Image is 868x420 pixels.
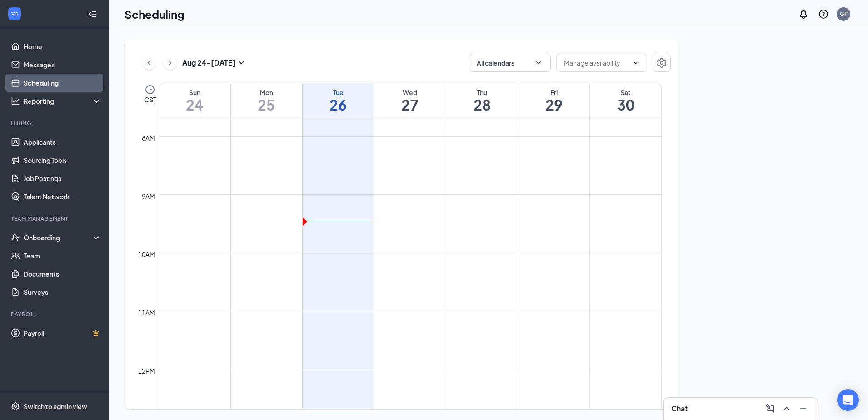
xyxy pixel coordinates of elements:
[125,6,185,22] h1: Scheduling
[840,10,848,18] div: GF
[24,233,94,242] div: Onboarding
[818,9,829,20] svg: QuestionInfo
[10,9,19,18] svg: WorkstreamLogo
[144,95,156,104] span: CST
[837,389,859,411] div: Open Intercom Messenger
[231,83,302,117] a: August 25, 2025
[779,401,794,416] button: ChevronUp
[590,97,661,112] h1: 30
[374,83,446,117] a: August 27, 2025
[24,247,101,265] a: Team
[140,133,157,143] div: 8am
[236,57,247,68] svg: SmallChevronDown
[446,83,518,117] a: August 28, 2025
[374,97,446,112] h1: 27
[24,151,101,169] a: Sourcing Tools
[590,83,661,117] a: August 30, 2025
[11,402,20,411] svg: Settings
[469,54,551,72] button: All calendarsChevronDown
[165,57,175,68] svg: ChevronRight
[781,403,792,414] svg: ChevronUp
[11,96,20,106] svg: Analysis
[303,88,374,97] div: Tue
[303,83,374,117] a: August 26, 2025
[24,96,102,106] div: Reporting
[159,83,230,117] a: August 24, 2025
[798,403,808,414] svg: Minimize
[11,310,100,318] div: Payroll
[632,59,639,66] svg: ChevronDown
[11,119,100,127] div: Hiring
[142,56,156,70] button: ChevronLeft
[446,88,518,97] div: Thu
[24,169,101,187] a: Job Postings
[24,283,101,301] a: Surveys
[798,9,809,20] svg: Notifications
[24,56,101,74] a: Messages
[24,74,101,92] a: Scheduling
[446,97,518,112] h1: 28
[159,88,230,97] div: Sun
[24,37,101,56] a: Home
[564,58,629,68] input: Manage availability
[140,191,157,201] div: 9am
[231,88,302,97] div: Mon
[136,366,157,376] div: 12pm
[656,57,667,68] svg: Settings
[24,265,101,283] a: Documents
[590,88,661,97] div: Sat
[24,187,101,206] a: Talent Network
[671,404,688,414] h3: Chat
[159,97,230,112] h1: 24
[136,249,157,259] div: 10am
[163,56,177,70] button: ChevronRight
[534,58,543,67] svg: ChevronDown
[11,233,20,242] svg: UserCheck
[518,97,589,112] h1: 29
[145,84,155,95] svg: Clock
[11,215,100,223] div: Team Management
[136,308,157,318] div: 11am
[231,97,302,112] h1: 25
[763,401,778,416] button: ComposeMessage
[303,97,374,112] h1: 26
[796,401,810,416] button: Minimize
[24,133,101,151] a: Applicants
[88,10,97,19] svg: Collapse
[518,88,589,97] div: Fri
[653,54,671,72] button: Settings
[24,402,87,411] div: Switch to admin view
[374,88,446,97] div: Wed
[182,58,236,68] h3: Aug 24 - [DATE]
[765,403,776,414] svg: ComposeMessage
[145,57,154,68] svg: ChevronLeft
[24,324,101,342] a: PayrollCrown
[518,83,589,117] a: August 29, 2025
